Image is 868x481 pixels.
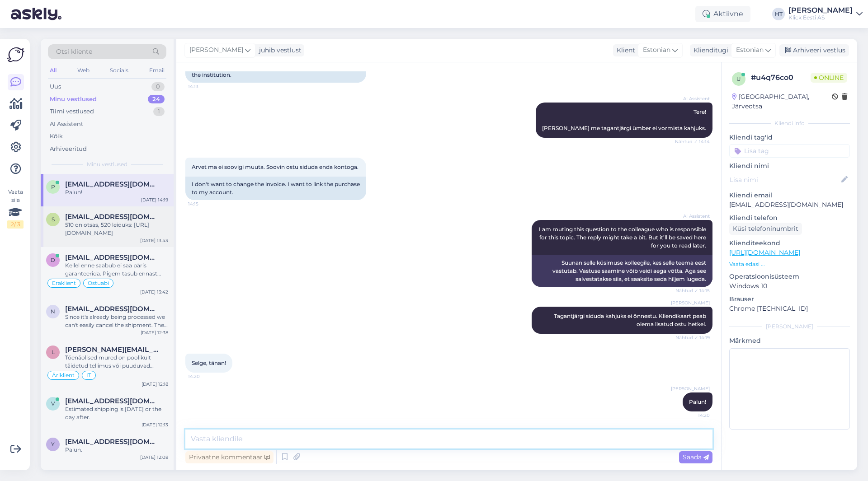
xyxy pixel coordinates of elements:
p: Kliendi tag'id [729,133,850,142]
div: Socials [108,65,130,76]
div: 24 [148,95,165,104]
span: Estonian [736,45,764,55]
div: Tõenäolised mured on poolikult täidetud tellimus või puuduvad õigused. Krediidi puhul võib samuti... [65,354,168,370]
div: [DATE] 12:08 [140,454,168,461]
div: Klient [613,46,635,55]
div: [GEOGRAPHIC_DATA], Järveotsa [732,92,832,111]
span: l [52,349,55,355]
div: [DATE] 14:19 [141,196,168,203]
div: [DATE] 12:38 [141,329,168,336]
p: [EMAIL_ADDRESS][DOMAIN_NAME] [729,200,850,210]
span: yllar.vorno@gmail.com [65,438,159,446]
div: AI Assistent [50,120,83,129]
span: Minu vestlused [87,160,127,168]
div: Estimated shipping is [DATE] or the day after. [65,405,168,421]
span: p [51,183,55,190]
div: Kliendi info [729,119,850,127]
span: I am routing this question to the colleague who is responsible for this topic. The reply might ta... [539,226,708,249]
div: Email [147,65,166,76]
p: Märkmed [729,336,850,346]
div: 0 [151,82,165,91]
span: [PERSON_NAME] [671,385,710,392]
span: v [51,400,55,407]
div: Uus [50,82,61,91]
div: Arhiveeri vestlus [779,44,849,56]
div: Küsi telefoninumbrit [729,223,802,235]
p: Windows 10 [729,281,850,291]
span: Tagantjärgi siduda kahjuks ei õnnestu. Kliendikaart peab olema lisatud ostu hetkel. [554,313,708,327]
div: Vaata siia [7,188,24,229]
div: All [48,65,58,76]
div: [DATE] 13:42 [140,289,168,295]
div: Kellel enne saabub ei saa päris garanteerida. Pigem tasub ennast järjekorras [PERSON_NAME], võima... [65,262,168,278]
span: [PERSON_NAME] [189,45,243,55]
span: n [51,308,55,315]
span: [PERSON_NAME] [671,299,710,306]
span: Eraklient [52,280,76,286]
span: AI Assistent [676,213,710,219]
span: Otsi kliente [56,47,92,56]
div: Kõik [50,132,63,141]
span: IT [86,373,91,378]
span: deemsongt@gmail.com [65,253,159,262]
a: [URL][DOMAIN_NAME] [729,248,800,257]
span: 14:15 [188,201,222,207]
p: Chrome [TECHNICAL_ID] [729,304,850,313]
span: Online [811,73,847,83]
span: Selge, tänan! [192,360,226,366]
span: 14:20 [676,412,710,419]
p: Klienditeekond [729,238,850,248]
div: [PERSON_NAME] [729,322,850,331]
div: 1 [153,107,165,116]
span: Nähtud ✓ 14:15 [675,287,710,294]
p: Operatsioonisüsteem [729,272,850,281]
div: HT [772,8,785,20]
span: 14:13 [188,83,222,90]
span: Saada [683,453,709,461]
div: 2 / 3 [7,220,24,229]
span: y [51,441,55,448]
span: Estonian [643,45,670,55]
div: [DATE] 12:13 [142,421,168,428]
span: priitnurmoja@gmail.com [65,180,159,188]
div: Minu vestlused [50,95,97,104]
span: nikjj17@gmail.com [65,305,159,313]
div: Aktiivne [695,6,750,22]
p: Kliendi nimi [729,161,850,171]
span: veta@veta.ee [65,397,159,405]
span: Nähtud ✓ 14:19 [675,334,710,341]
input: Lisa nimi [730,175,840,185]
span: Äriklient [52,373,75,378]
div: I don't want to change the invoice. I want to link the purchase to my account. [185,177,366,200]
div: # u4q76co0 [751,72,811,83]
img: Askly Logo [7,46,24,63]
span: u [736,75,741,82]
div: Suunan selle küsimuse kolleegile, kes selle teema eest vastutab. Vastuse saamine võib veidi aega ... [532,255,712,287]
span: 14:20 [188,373,222,380]
div: [PERSON_NAME] [788,7,853,14]
p: Vaata edasi ... [729,260,850,268]
input: Lisa tag [729,144,850,158]
div: Klick Eesti AS [788,14,853,21]
span: Ostuabi [88,280,109,286]
span: Palun! [689,398,706,405]
span: silvataevere@gmail.com [65,213,159,221]
p: Kliendi telefon [729,213,850,223]
div: Palun. [65,446,168,454]
div: juhib vestlust [255,46,302,55]
span: lauri@uusmaa.ee [65,346,159,354]
span: d [51,257,55,263]
div: Tiimi vestlused [50,107,94,116]
span: s [52,216,55,223]
div: [DATE] 12:18 [142,381,168,388]
div: 510 on otsas, 520 leiduks: [URL][DOMAIN_NAME] [65,221,168,237]
div: Arhiveeritud [50,145,87,154]
span: Arvet ma ei soovigi muuta. Soovin ostu siduda enda kontoga. [192,163,359,170]
a: [PERSON_NAME]Klick Eesti AS [788,7,863,21]
p: Brauser [729,294,850,304]
div: Since it's already being processed we can't easily cancel the shipment. The parcel is going to ar... [65,313,168,329]
div: [DATE] 13:43 [140,237,168,244]
div: Palun! [65,188,168,196]
div: Web [75,65,91,76]
div: Privaatne kommentaar [185,451,274,463]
